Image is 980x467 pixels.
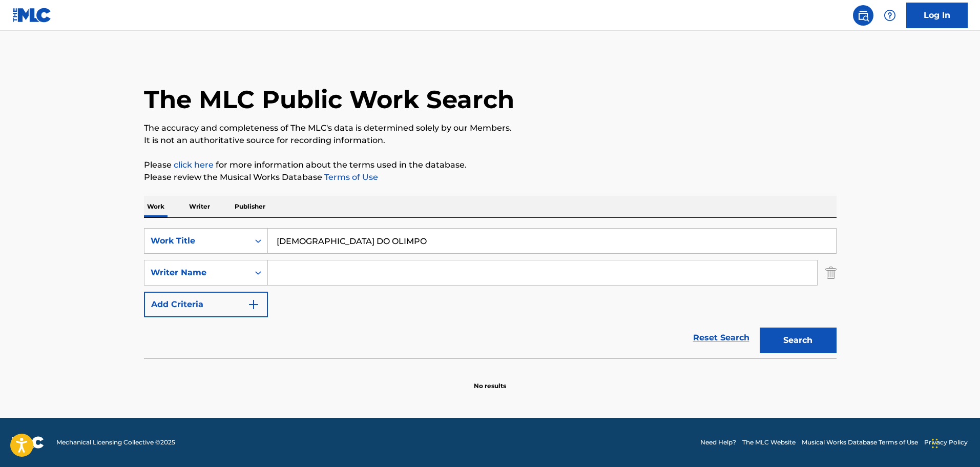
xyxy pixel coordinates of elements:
p: Please review the Musical Works Database [144,171,837,184]
a: click here [174,160,214,170]
a: Need Help? [700,438,736,447]
p: Work [144,196,168,217]
p: No results [474,369,506,391]
p: The accuracy and completeness of The MLC's data is determined solely by our Members. [144,122,837,134]
img: 9d2ae6d4665cec9f34b9.svg [247,298,260,311]
form: Search Form [144,228,837,358]
h1: The MLC Public Work Search [144,84,514,115]
a: Log In [906,3,968,28]
a: Reset Search [688,327,755,349]
img: logo [12,436,44,449]
img: help [884,9,896,22]
img: MLC Logo [12,8,52,23]
a: Terms of Use [322,172,378,182]
div: Writer Name [151,267,243,279]
a: Privacy Policy [924,438,968,447]
img: Delete Criterion [825,260,837,286]
button: Add Criteria [144,292,268,317]
a: Public Search [853,5,873,26]
p: It is not an authoritative source for recording information. [144,134,837,147]
div: Drag [932,428,938,459]
span: Mechanical Licensing Collective © 2025 [56,438,175,447]
div: Help [880,5,900,26]
img: search [857,9,869,22]
iframe: Chat Widget [929,418,980,467]
p: Writer [186,196,213,217]
a: The MLC Website [742,438,796,447]
p: Publisher [232,196,268,217]
p: Please for more information about the terms used in the database. [144,159,837,171]
div: Work Title [151,235,243,247]
a: Musical Works Database Terms of Use [802,438,918,447]
button: Search [760,328,837,353]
